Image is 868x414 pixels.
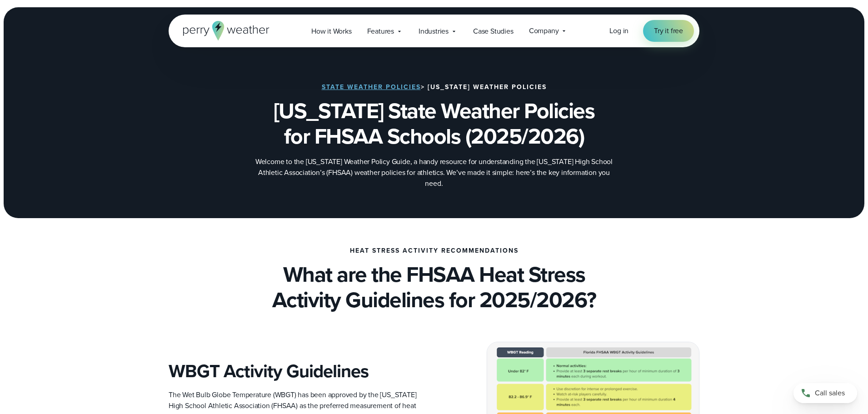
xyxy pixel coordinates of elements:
[419,26,449,37] span: Industries
[465,22,521,40] a: Case Studies
[793,383,857,403] a: Call sales
[322,84,547,91] h3: > [US_STATE] Weather Policies
[252,156,616,189] p: Welcome to the [US_STATE] Weather Policy Guide, a handy resource for understanding the [US_STATE]...
[169,262,699,313] h2: What are the FHSAA Heat Stress Activity Guidelines for 2025/2026?
[609,25,629,36] a: Log in
[367,26,394,37] span: Features
[169,360,427,382] h3: WBGT Activity Guidelines
[322,82,421,92] a: State Weather Policies
[643,20,694,42] a: Try it free
[529,25,559,36] span: Company
[654,25,683,36] span: Try it free
[473,26,514,37] span: Case Studies
[815,388,845,399] span: Call sales
[609,25,629,36] span: Log in
[350,247,519,254] h3: Heat Stress Activity Recommendations
[304,22,359,40] a: How it Works
[214,98,654,149] h1: [US_STATE] State Weather Policies for FHSAA Schools (2025/2026)
[311,26,352,37] span: How it Works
